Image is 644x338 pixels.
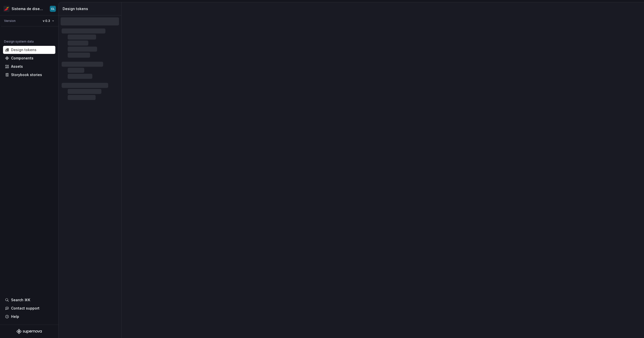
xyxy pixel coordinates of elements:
[3,304,55,312] button: Contact support
[43,19,50,23] span: v 0.3
[3,313,55,321] button: Help
[11,64,23,69] div: Assets
[51,7,55,11] div: CL
[11,314,19,319] div: Help
[3,46,55,54] a: Design tokens
[3,296,55,304] button: Search ⌘K
[4,40,34,44] div: Design system data
[41,17,56,24] button: v 0.3
[11,56,33,61] div: Components
[11,306,39,311] div: Contact support
[1,3,57,14] button: Sistema de diseño IberiaCL
[12,6,44,11] div: Sistema de diseño Iberia
[11,297,30,302] div: Search ⌘K
[3,71,55,79] a: Storybook stories
[4,6,10,12] img: 55604660-494d-44a9-beb2-692398e9940a.png
[3,62,55,71] a: Assets
[63,6,119,11] div: Design tokens
[11,47,36,52] div: Design tokens
[3,54,55,62] a: Components
[4,19,16,23] div: Version
[11,72,42,77] div: Storybook stories
[17,329,42,334] svg: Supernova Logo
